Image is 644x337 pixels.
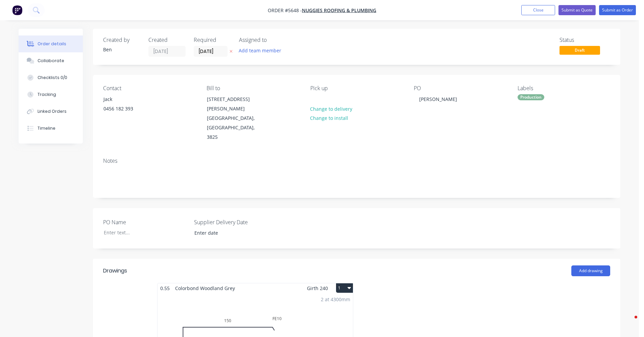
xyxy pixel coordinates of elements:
[521,5,555,15] button: Close
[599,5,636,15] button: Submit as Order
[414,85,506,92] div: PO
[559,37,610,43] div: Status
[19,103,83,120] button: Linked Orders
[571,265,610,276] button: Add drawing
[310,85,403,92] div: Pick up
[239,37,307,43] div: Assigned to
[158,283,172,293] span: 0.55
[201,94,269,142] div: [STREET_ADDRESS][PERSON_NAME][GEOGRAPHIC_DATA], [GEOGRAPHIC_DATA], 3825
[19,86,83,103] button: Tracking
[558,5,596,15] button: Submit as Quote
[307,113,352,123] button: Change to install
[239,46,285,55] button: Add team member
[19,52,83,69] button: Collaborate
[103,218,188,226] label: PO Name
[38,58,64,64] div: Collaborate
[103,104,160,113] div: 0456 182 393
[194,218,279,226] label: Supplier Delivery Date
[38,108,67,114] div: Linked Orders
[98,94,165,116] div: Jack0456 182 393
[235,46,285,55] button: Add team member
[148,37,186,43] div: Created
[19,69,83,86] button: Checklists 0/0
[207,95,263,104] div: [STREET_ADDRESS]
[518,94,544,100] div: Production
[621,314,637,330] iframe: Intercom live chat
[302,7,376,14] a: Nuggies Roofing & Plumbing
[12,5,22,15] img: Factory
[194,37,231,43] div: Required
[321,296,350,303] div: 2 at 4300mm
[38,75,67,81] div: Checklists 0/0
[103,158,610,164] div: Notes
[207,85,299,92] div: Bill to
[268,7,302,14] span: Order #5648 -
[38,41,66,47] div: Order details
[103,46,140,53] div: Ben
[103,267,127,275] div: Drawings
[518,85,610,92] div: Labels
[307,104,356,113] button: Change to delivery
[207,104,263,142] div: [PERSON_NAME][GEOGRAPHIC_DATA], [GEOGRAPHIC_DATA], 3825
[414,94,462,104] div: [PERSON_NAME]
[307,283,328,293] span: Girth 240
[103,85,196,92] div: Contact
[19,35,83,52] button: Order details
[336,283,353,293] button: 1
[38,125,55,131] div: Timeline
[38,92,56,98] div: Tracking
[103,37,140,43] div: Created by
[103,95,160,104] div: Jack
[172,283,238,293] span: Colorbond Woodland Grey
[559,46,600,54] span: Draft
[19,120,83,137] button: Timeline
[190,228,274,238] input: Enter date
